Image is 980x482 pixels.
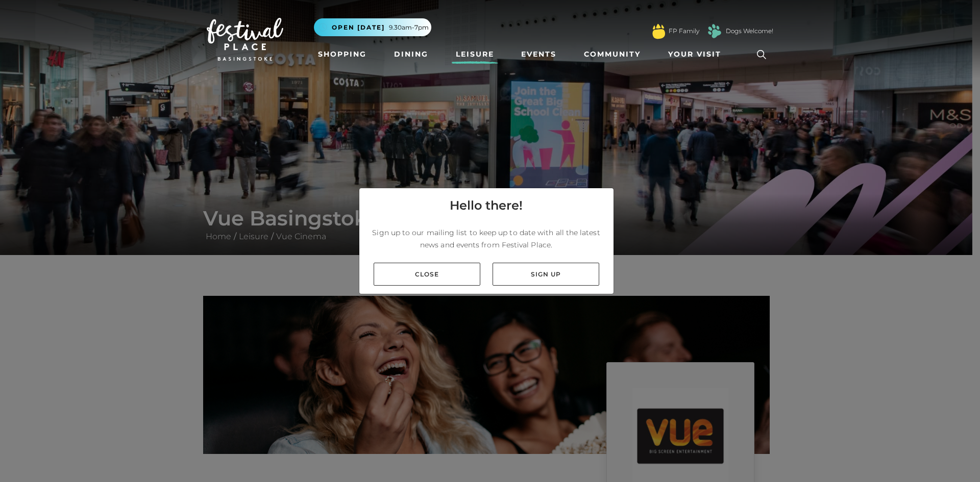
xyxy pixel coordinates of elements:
a: Shopping [314,45,371,64]
a: Sign up [493,263,599,286]
a: FP Family [669,27,699,36]
a: Leisure [452,45,498,64]
a: Dogs Welcome! [726,27,773,36]
a: Community [580,45,645,64]
a: Dining [390,45,432,64]
p: Sign up to our mailing list to keep up to date with all the latest news and events from Festival ... [367,226,605,251]
button: Open [DATE] 9.30am-7pm [314,18,431,36]
span: Your Visit [668,49,721,60]
span: 9.30am-7pm [389,23,429,32]
a: Events [517,45,560,64]
a: Close [374,263,480,286]
a: Your Visit [664,45,730,64]
span: Open [DATE] [332,23,385,32]
img: Festival Place Logo [207,18,283,61]
h4: Hello there! [450,196,523,215]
